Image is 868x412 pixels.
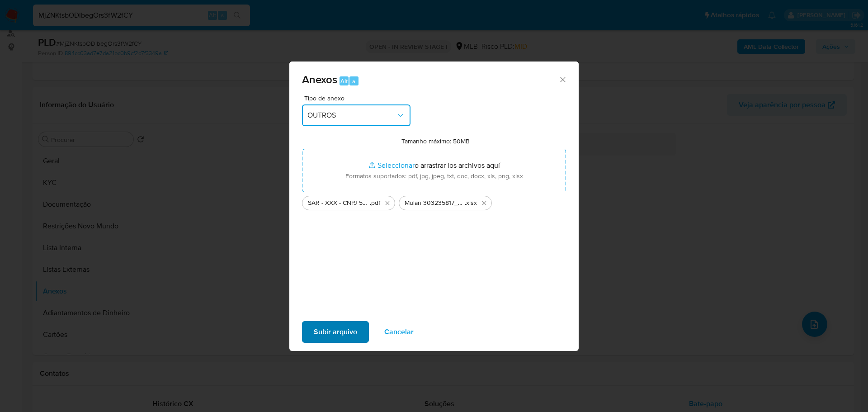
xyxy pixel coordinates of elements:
[340,77,348,85] span: Alt
[405,199,465,208] span: Mulan 303235817_2025_10_02_16_27_54
[370,199,380,208] span: .pdf
[382,198,393,208] button: Eliminar SAR - XXX - CNPJ 56124840000110 - LEVE MIRIN LTDA.pdf
[558,75,566,83] button: Cerrar
[352,77,355,85] span: a
[314,322,357,342] span: Subir arquivo
[302,71,337,87] span: Anexos
[401,137,470,145] label: Tamanho máximo: 50MB
[465,199,477,208] span: .xlsx
[308,199,370,208] span: SAR - XXX - CNPJ 56124840000110 - LEVE MIRIN LTDA
[384,322,414,342] span: Cancelar
[479,198,490,208] button: Eliminar Mulan 303235817_2025_10_02_16_27_54.xlsx
[302,104,410,126] button: OUTROS
[307,111,396,120] span: OUTROS
[302,321,369,343] button: Subir arquivo
[373,321,425,343] button: Cancelar
[302,192,566,210] ul: Archivos seleccionados
[304,95,413,101] span: Tipo de anexo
